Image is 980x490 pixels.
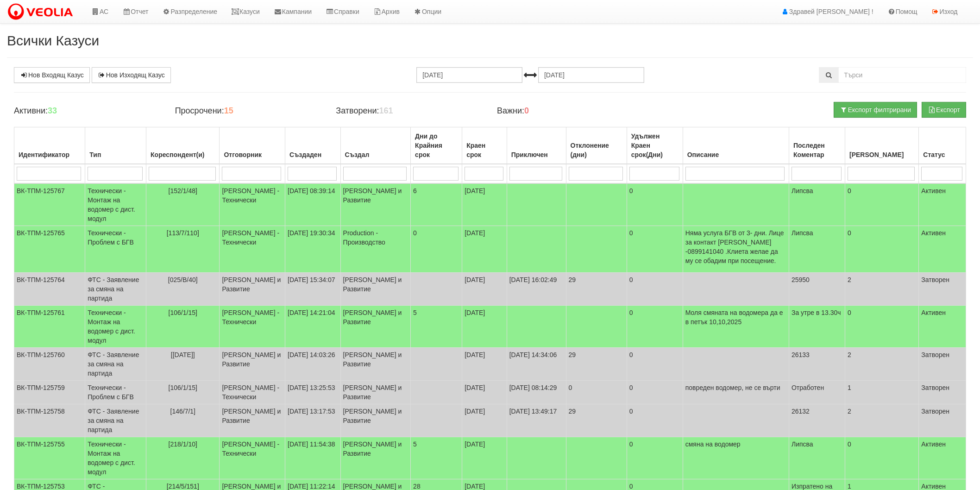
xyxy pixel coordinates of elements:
div: Отговорник [222,148,283,161]
td: [PERSON_NAME] и Развитие [340,381,411,404]
td: [DATE] 16:02:49 [507,273,566,306]
span: Липсва [792,440,813,448]
th: Отклонение (дни): No sort applied, activate to apply an ascending sort [566,127,627,164]
td: [DATE] 19:30:34 [285,226,341,273]
th: Отговорник: No sort applied, activate to apply an ascending sort [220,127,285,164]
span: 26132 [792,408,810,415]
td: 0 [627,348,683,381]
div: Кореспондент(и) [149,148,217,161]
span: [025/В/40] [168,276,198,283]
td: Production - Производство [340,226,411,273]
h4: Затворени: [336,107,483,116]
p: повреден водомер, не се върти [685,383,786,392]
span: [106/1/15] [169,309,197,316]
span: [214/5/151] [167,483,199,490]
td: [DATE] [462,404,507,437]
td: [DATE] [462,381,507,404]
td: 0 [845,306,919,348]
th: Тип: No sort applied, activate to apply an ascending sort [85,127,146,164]
span: [[DATE]] [171,351,195,358]
h4: Важни: [497,107,644,116]
td: 0 [845,226,919,273]
button: Експорт [922,102,966,118]
img: VeoliaLogo.png [7,2,77,22]
h2: Всички Казуси [7,33,973,48]
span: 26133 [792,351,810,358]
td: [PERSON_NAME] и Развитие [220,273,285,306]
td: ВК-ТПМ-125759 [14,381,85,404]
td: Активен [919,183,966,226]
td: Активен [919,226,966,273]
th: Описание: No sort applied, activate to apply an ascending sort [683,127,789,164]
span: Отработен [792,384,824,391]
td: [PERSON_NAME] и Развитие [340,183,411,226]
button: Експорт филтрирани [834,102,917,118]
p: смяна на водомер [685,440,786,449]
td: [DATE] [462,226,507,273]
b: 0 [524,106,529,115]
a: Нов Входящ Казус [14,67,90,83]
td: 0 [627,381,683,404]
span: Липсва [792,229,813,237]
b: 161 [379,106,393,115]
h4: Активни: [14,107,161,116]
th: Кореспондент(и): No sort applied, activate to apply an ascending sort [146,127,220,164]
td: [DATE] [462,348,507,381]
td: ВК-ТПМ-125761 [14,306,85,348]
td: [PERSON_NAME] и Развитие [340,348,411,381]
span: 6 [413,187,417,195]
div: Създал [343,148,408,161]
p: Няма услуга БГВ от 3- дни. Лице за контакт [PERSON_NAME] -0899141040 .Клиета желае да му се обади... [685,228,786,265]
h4: Просрочени: [175,107,322,116]
td: [DATE] 11:54:38 [285,437,341,479]
td: ВК-ТПМ-125760 [14,348,85,381]
span: [152/1/48] [169,187,197,195]
th: Брой Файлове: No sort applied, activate to apply an ascending sort [845,127,919,164]
div: Статус [921,148,963,161]
td: Технически - Проблем с БГВ [85,226,146,273]
td: [PERSON_NAME] и Развитие [340,306,411,348]
td: ФТС - Заявление за смяна на партида [85,273,146,306]
td: [DATE] 08:39:14 [285,183,341,226]
b: 15 [224,106,233,115]
td: [PERSON_NAME] - Технически [220,306,285,348]
td: 0 [845,437,919,479]
td: Затворен [919,381,966,404]
div: Приключен [509,148,564,161]
th: Дни до Крайния срок: No sort applied, activate to apply an ascending sort [411,127,462,164]
th: Приключен: No sort applied, activate to apply an ascending sort [507,127,566,164]
td: ФТС - Заявление за смяна на партида [85,348,146,381]
span: 25950 [792,276,810,283]
td: Активен [919,437,966,479]
b: 33 [48,106,57,115]
td: ВК-ТПМ-125755 [14,437,85,479]
td: 0 [627,273,683,306]
td: [DATE] 13:25:53 [285,381,341,404]
td: ВК-ТПМ-125767 [14,183,85,226]
td: 0 [627,404,683,437]
td: Активен [919,306,966,348]
div: Последен Коментар [792,139,842,161]
td: [DATE] 08:14:29 [507,381,566,404]
span: [106/1/15] [169,384,197,391]
th: Удължен Краен срок(Дни): No sort applied, activate to apply an ascending sort [627,127,683,164]
td: [DATE] 13:49:17 [507,404,566,437]
div: Дни до Крайния срок [413,130,459,161]
td: Технически - Монтаж на водомер с дист. модул [85,437,146,479]
td: 2 [845,273,919,306]
td: 1 [845,381,919,404]
span: 5 [413,309,417,316]
td: Затворен [919,404,966,437]
td: 0 [627,226,683,273]
td: ВК-ТПМ-125758 [14,404,85,437]
td: 0 [845,183,919,226]
td: [PERSON_NAME] и Развитие [340,437,411,479]
span: 0 [413,229,417,237]
td: [PERSON_NAME] - Технически [220,183,285,226]
td: [PERSON_NAME] и Развитие [220,404,285,437]
td: [DATE] [462,273,507,306]
a: Нов Изходящ Казус [92,67,171,83]
td: ВК-ТПМ-125765 [14,226,85,273]
div: Удължен Краен срок(Дни) [629,130,680,161]
th: Статус: No sort applied, activate to apply an ascending sort [919,127,966,164]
